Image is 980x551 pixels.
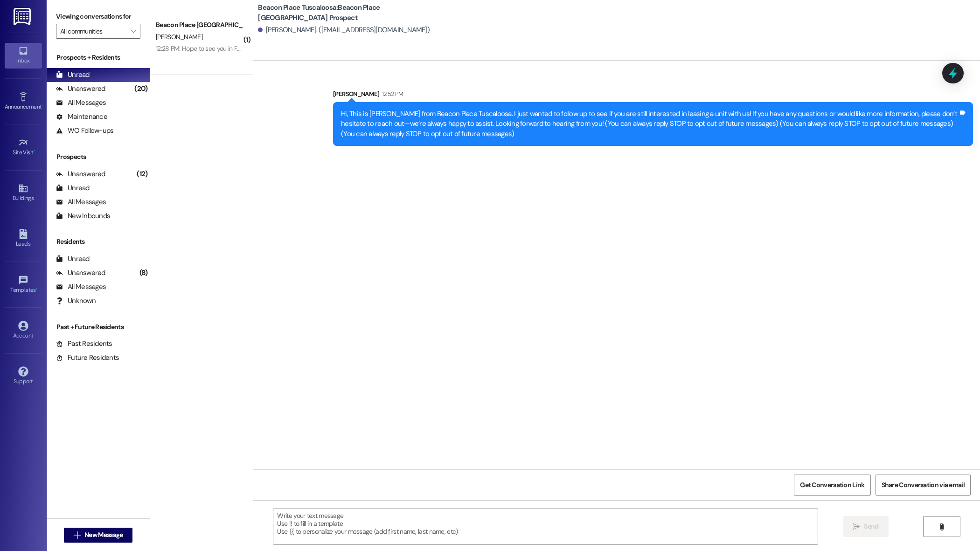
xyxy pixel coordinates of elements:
[74,531,81,539] i: 
[56,254,90,264] div: Unread
[56,353,119,363] div: Future Residents
[84,530,123,540] span: New Message
[34,148,35,154] span: •
[258,25,430,35] div: [PERSON_NAME]. ([EMAIL_ADDRESS][DOMAIN_NAME])
[156,20,242,30] div: Beacon Place [GEOGRAPHIC_DATA] Prospect
[132,82,150,96] div: (20)
[47,53,150,62] div: Prospects + Residents
[60,24,125,39] input: All communities
[794,475,870,496] button: Get Conversation Link
[36,285,37,292] span: •
[56,9,140,24] label: Viewing conversations for
[882,480,965,490] span: Share Conversation via email
[47,237,150,247] div: Residents
[5,318,42,343] a: Account
[5,226,42,251] a: Leads
[156,33,202,41] span: [PERSON_NAME]
[56,183,90,193] div: Unread
[800,480,864,490] span: Get Conversation Link
[56,70,90,80] div: Unread
[56,98,106,108] div: All Messages
[341,109,958,139] div: Hi, This is [PERSON_NAME] from Beacon Place Tuscaloosa. I just wanted to follow up to see if you ...
[47,322,150,332] div: Past + Future Residents
[333,89,973,102] div: [PERSON_NAME]
[56,84,105,94] div: Unanswered
[56,339,112,349] div: Past Residents
[853,523,860,530] i: 
[156,44,258,53] div: 12:28 PM: Hope to see you in February
[258,3,445,23] b: Beacon Place Tuscaloosa: Beacon Place [GEOGRAPHIC_DATA] Prospect
[5,272,42,297] a: Templates •
[56,296,96,306] div: Unknown
[5,180,42,206] a: Buildings
[56,169,105,179] div: Unanswered
[134,167,150,181] div: (12)
[56,197,106,207] div: All Messages
[864,522,878,531] span: Send
[56,112,107,122] div: Maintenance
[47,152,150,162] div: Prospects
[56,211,110,221] div: New Inbounds
[42,102,43,109] span: •
[14,8,33,25] img: ResiDesk Logo
[5,43,42,68] a: Inbox
[5,135,42,160] a: Site Visit •
[137,266,150,280] div: (8)
[938,523,945,530] i: 
[56,282,106,292] div: All Messages
[380,89,403,99] div: 12:52 PM
[131,28,136,35] i: 
[56,126,113,136] div: WO Follow-ups
[843,516,889,537] button: Send
[56,268,105,278] div: Unanswered
[5,364,42,389] a: Support
[64,528,133,543] button: New Message
[876,475,971,496] button: Share Conversation via email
